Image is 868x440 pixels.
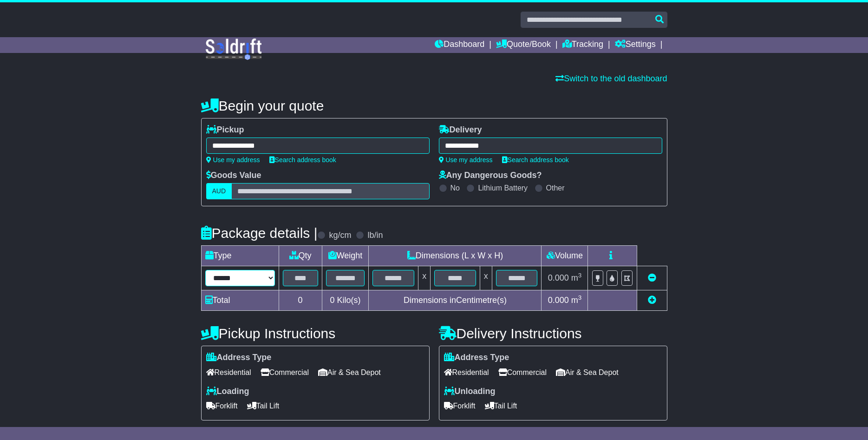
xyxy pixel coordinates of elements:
span: Tail Lift [247,399,280,413]
td: Dimensions (L x W x H) [369,246,542,266]
a: Dashboard [435,37,484,53]
span: Forklift [206,399,238,413]
span: Commercial [261,365,309,380]
span: Air & Sea Depot [556,365,619,380]
td: Kilo(s) [322,290,369,311]
a: Settings [615,37,656,53]
a: Switch to the old dashboard [555,74,667,83]
a: Search address book [502,156,569,164]
label: No [450,184,460,192]
sup: 3 [578,294,582,301]
a: Tracking [562,37,603,53]
td: Dimensions in Centimetre(s) [369,290,542,311]
span: m [571,273,582,282]
a: Add new item [648,296,656,305]
label: Goods Value [206,171,261,181]
label: kg/cm [329,230,351,241]
label: Lithium Battery [478,184,528,192]
label: AUD [206,183,232,199]
td: Qty [279,246,322,266]
a: Use my address [439,156,493,164]
td: Weight [322,246,369,266]
span: 0.000 [548,296,569,305]
td: Volume [542,246,588,266]
td: Total [201,290,279,311]
label: Address Type [206,353,272,363]
h4: Package details | [201,225,318,241]
span: Air & Sea Depot [318,365,381,380]
span: 0.000 [548,273,569,282]
h4: Delivery Instructions [439,326,667,341]
span: Residential [444,365,489,380]
sup: 3 [578,272,582,279]
h4: Pickup Instructions [201,326,430,341]
label: Delivery [439,125,482,135]
label: Any Dangerous Goods? [439,171,542,181]
span: Tail Lift [485,399,517,413]
td: 0 [279,290,322,311]
td: Type [201,246,279,266]
label: Loading [206,387,249,397]
span: Forklift [444,399,476,413]
td: x [480,266,492,290]
label: Pickup [206,125,244,135]
label: lb/in [367,230,383,241]
h4: Begin your quote [201,98,667,113]
span: Commercial [498,365,547,380]
label: Address Type [444,353,509,363]
span: 0 [330,296,334,305]
a: Use my address [206,156,260,164]
td: x [418,266,431,290]
a: Search address book [269,156,336,164]
span: m [571,296,582,305]
a: Quote/Book [496,37,551,53]
label: Other [546,184,565,192]
label: Unloading [444,387,496,397]
a: Remove this item [648,273,656,282]
span: Residential [206,365,251,380]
